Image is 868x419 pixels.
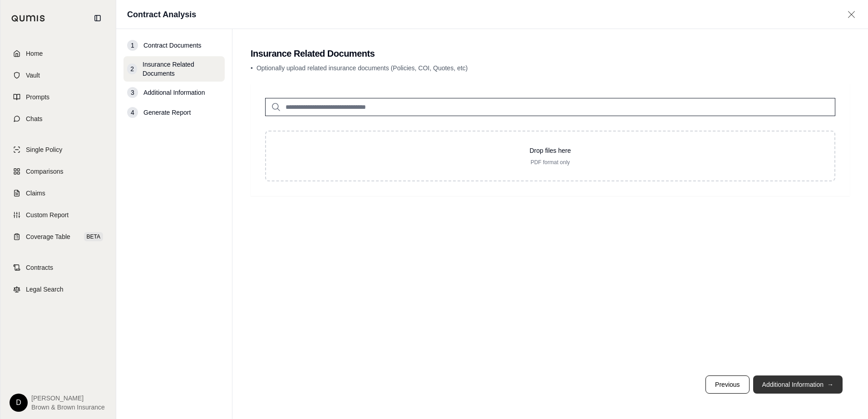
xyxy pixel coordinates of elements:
button: Collapse sidebar [90,11,105,25]
a: Single Policy [6,140,110,160]
h2: Insurance Related Documents [251,47,850,60]
span: Brown & Brown Insurance [31,403,105,412]
a: Comparisons [6,161,110,181]
span: Optionally upload related insurance documents (Policies, COI, Quotes, etc) [256,64,468,72]
a: Coverage TableBETA [6,227,110,247]
button: Additional Information→ [753,375,843,394]
a: Home [6,44,110,63]
span: BETA [84,232,103,241]
span: Single Policy [26,145,62,154]
button: Previous [705,375,749,394]
span: • [251,64,253,72]
span: Custom Report [26,210,69,219]
div: 2 [127,63,137,74]
div: D [10,394,28,412]
span: Additional Information [143,88,205,97]
span: Home [26,49,43,58]
p: PDF format only [281,159,820,166]
span: Claims [26,189,45,198]
a: Contracts [6,258,110,278]
div: 1 [127,40,138,51]
span: Contracts [26,263,53,272]
span: [PERSON_NAME] [31,394,105,403]
span: Contract Documents [143,41,202,50]
span: Generate Report [143,108,191,117]
span: → [827,380,833,389]
a: Vault [6,65,110,85]
span: Coverage Table [26,232,70,241]
span: Legal Search [26,285,64,294]
h1: Contract Analysis [127,8,196,21]
span: Chats [26,114,43,123]
span: Prompts [26,93,49,102]
img: Qumis Logo [11,15,45,22]
span: Comparisons [26,167,63,176]
a: Chats [6,109,110,129]
div: 4 [127,107,138,118]
a: Prompts [6,87,110,107]
div: 3 [127,87,138,98]
a: Custom Report [6,205,110,225]
span: Vault [26,71,40,80]
p: Drop files here [281,146,820,155]
a: Legal Search [6,279,110,299]
span: Insurance Related Documents [143,60,221,78]
a: Claims [6,183,110,203]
